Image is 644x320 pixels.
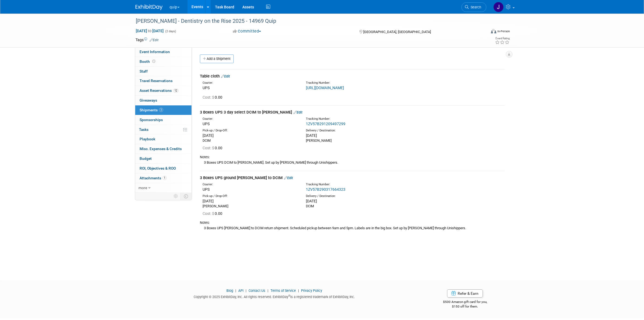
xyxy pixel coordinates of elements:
a: Refer & Earn [447,289,483,298]
button: Committed [231,28,263,34]
span: Travel Reservations [140,79,173,83]
sup: ® [288,294,290,297]
div: [DATE] [203,133,298,138]
a: Search [461,2,486,12]
a: Giveaways [135,96,191,105]
a: Travel Reservations [135,76,191,86]
span: Attachments [140,176,167,180]
div: Event Rating [495,37,510,40]
div: Copyright © 2025 ExhibitDay, Inc. All rights reserved. ExhibitDay is a registered trademark of Ex... [136,293,414,299]
a: [URL][DOMAIN_NAME] [306,86,344,90]
span: Booth not reserved yet [151,59,156,63]
a: Add a Shipment [200,54,234,63]
img: Format-Inperson.png [491,29,496,33]
img: Justin Newborn [493,2,504,12]
div: In-Person [497,29,510,33]
div: 3 Boxes UPS ground [PERSON_NAME] to DCIM [200,175,505,181]
div: Courier: [203,182,298,187]
span: Event Information [140,50,170,54]
img: ExhibitDay [136,5,163,10]
span: Misc. Expenses & Credits [140,147,182,151]
div: Delivery / Destination: [306,194,401,198]
a: Event Information [135,47,191,57]
span: 3 [159,108,163,112]
span: [DATE] [DATE] [136,28,164,33]
span: Playbook [140,137,155,141]
span: 0.00 [203,211,224,216]
a: Sponsorships [135,115,191,125]
div: [DATE] [203,198,298,204]
span: 1 [163,176,167,180]
a: Staff [135,67,191,76]
a: Edit [221,74,230,78]
div: [PERSON_NAME] - Dentistry on the Rise 2025 - 14969 Quip [134,16,478,26]
div: 3 Boxes UPS [PERSON_NAME] to DCIM return shipment. Scheduled pickup between 9am and 5pm. Labels a... [200,225,505,231]
div: DCIM [306,204,401,209]
span: Cost: $ [203,211,215,216]
div: [DATE] [306,198,401,204]
div: Pick-up / Drop-Off: [203,128,298,133]
a: Edit [150,38,158,42]
a: Edit [293,110,302,114]
div: Notes: [200,220,505,225]
a: Contact Us [249,289,265,293]
a: Terms of Service [270,289,296,293]
div: UPS [203,121,298,127]
span: Staff [140,69,148,73]
a: more [135,183,191,193]
span: Sponsorships [140,118,163,122]
span: ROI, Objectives & ROO [140,166,176,170]
div: Delivery / Destination: [306,128,401,133]
a: 1ZV57B290317664323 [306,187,345,192]
div: UPS [203,187,298,192]
span: | [266,289,270,293]
span: | [244,289,248,293]
a: API [238,289,243,293]
span: | [234,289,237,293]
div: $500 Amazon gift card for you, [421,296,509,309]
div: Table cloth [200,73,505,79]
div: UPS [203,85,298,90]
a: Asset Reservations12 [135,86,191,95]
span: 12 [173,89,179,93]
span: Search [469,5,481,9]
span: [GEOGRAPHIC_DATA], [GEOGRAPHIC_DATA] [363,30,431,34]
div: 3 Boxes UPS DCIM to [PERSON_NAME]. Set up by [PERSON_NAME] through Unishippers. [200,160,505,165]
div: Courier: [203,81,298,85]
span: Tasks [139,127,148,132]
a: Edit [284,176,293,180]
span: Giveaways [140,98,157,102]
span: Asset Reservations [140,88,179,93]
span: Cost: $ [203,146,215,150]
a: Booth [135,57,191,66]
div: Courier: [203,117,298,121]
div: Tracking Number: [306,182,427,187]
a: Misc. Expenses & Credits [135,144,191,154]
a: Privacy Policy [301,289,322,293]
div: Tracking Number: [306,81,427,85]
span: Booth [140,59,156,64]
div: 3 Boxes UPS 3 day select DCIM to [PERSON_NAME] [200,109,505,115]
div: DCIM [203,138,298,143]
a: 1ZV57B291209497299 [306,122,345,126]
div: Tracking Number: [306,117,427,121]
a: Tasks [135,125,191,134]
div: Notes: [200,155,505,160]
div: Pick-up / Drop-Off: [203,194,298,198]
span: | [297,289,300,293]
span: (2 days) [165,30,176,33]
a: ROI, Objectives & ROO [135,164,191,173]
a: Attachments1 [135,173,191,183]
span: 0.00 [203,95,224,99]
a: Budget [135,154,191,163]
div: [DATE] [306,133,401,138]
td: Tags [136,37,158,43]
div: Event Format [454,28,510,36]
td: Toggle Event Tabs [180,193,191,200]
td: Personalize Event Tab Strip [171,193,181,200]
div: [PERSON_NAME] [306,138,401,143]
span: to [147,29,152,33]
a: Shipments3 [135,105,191,115]
span: more [138,186,147,190]
a: Playbook [135,134,191,144]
